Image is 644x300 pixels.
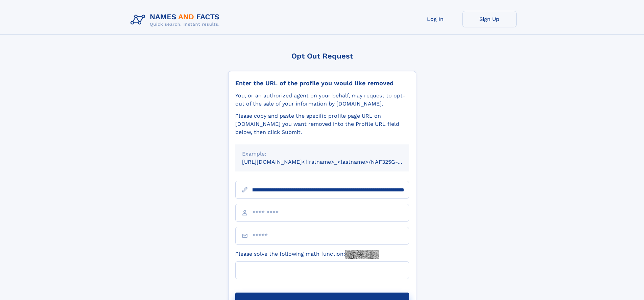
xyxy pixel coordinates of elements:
[235,250,379,259] label: Please solve the following math function:
[235,112,409,136] div: Please copy and paste the specific profile page URL on [DOMAIN_NAME] you want removed into the Pr...
[242,150,402,158] div: Example:
[235,79,409,87] div: Enter the URL of the profile you would like removed
[242,159,422,165] small: [URL][DOMAIN_NAME]<firstname>_<lastname>/NAF325G-xxxxxxxx
[128,11,225,29] img: Logo Names and Facts
[228,52,416,60] div: Opt Out Request
[235,92,409,108] div: You, or an authorized agent on your behalf, may request to opt-out of the sale of your informatio...
[462,11,517,27] a: Sign Up
[408,11,462,27] a: Log In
